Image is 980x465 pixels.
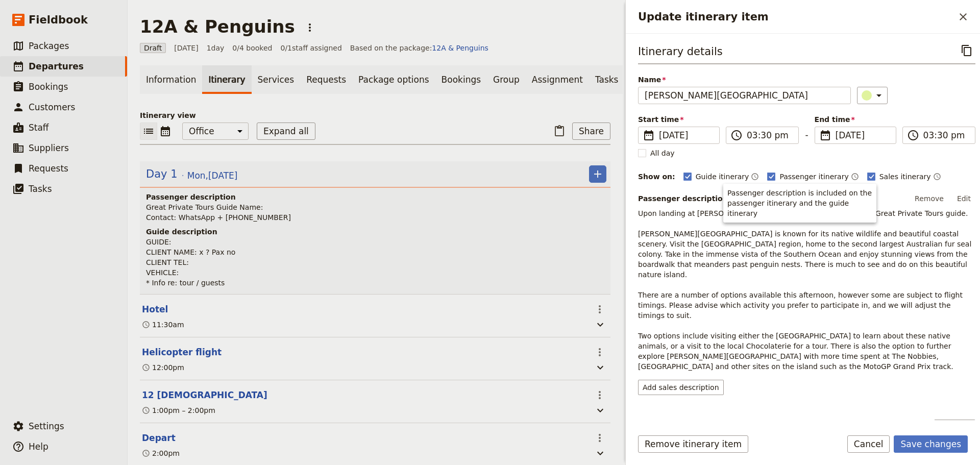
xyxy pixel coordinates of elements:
[589,65,625,94] a: Tasks
[659,129,713,141] span: [DATE]
[352,65,435,94] a: Package options
[202,65,251,94] a: Itinerary
[847,435,890,453] button: Cancel
[142,448,180,458] div: 2:00pm
[851,170,859,183] button: Time shown on passenger itinerary
[174,43,198,53] span: [DATE]
[589,165,606,183] button: Add
[140,123,157,140] button: List view
[29,442,48,452] span: Help
[29,12,88,28] span: Fieldbook
[142,320,184,330] div: 11:30am
[591,386,608,404] button: Actions
[29,421,64,431] span: Settings
[252,65,301,94] a: Services
[751,170,759,183] button: Time shown on guide itinerary
[819,129,831,141] span: ​
[146,166,178,182] span: Day 1
[958,42,975,59] button: Copy itinerary item
[146,202,606,223] p: Great Private Tours Guide Name: Contact: WhatsApp + [PHONE_NUMBER]
[29,184,52,194] span: Tasks
[933,170,941,183] button: Time shown on sales itinerary
[638,114,720,125] span: Start time
[638,9,954,25] h2: Update itinerary item
[696,172,749,182] span: Guide itinerary
[280,43,341,53] span: 0 / 1 staff assigned
[638,208,975,372] p: Upon landing at [PERSON_NAME][GEOGRAPHIC_DATA], meet your Great Private Tours guide. [PERSON_NAME...
[894,435,968,453] button: Save changes
[146,192,606,202] h4: Passenger description
[350,43,488,53] span: Based on the package:
[29,143,69,153] span: Suppliers
[591,301,608,318] button: Actions
[638,420,714,435] h3: Guide notes
[432,44,488,52] a: 12A & Penguins
[591,344,608,361] button: Actions
[907,129,919,141] span: ​
[638,87,851,104] input: Name
[638,172,675,182] div: Show on:
[779,172,848,182] span: Passenger itinerary
[572,123,610,140] button: Share
[638,75,851,85] span: Name
[638,435,748,453] button: Remove itinerary item
[29,41,69,51] span: Packages
[29,82,68,92] span: Bookings
[142,389,267,401] button: Edit this itinerary item
[257,123,315,140] button: Expand all
[879,172,931,182] span: Sales itinerary
[157,123,174,140] button: Calendar view
[140,110,610,120] p: Itinerary view
[954,8,972,26] button: Close drawer
[146,237,606,288] p: GUIDE: CLIENT NAME: x ? Pax no CLIENT TEL: VEHICLE: * Info re: tour / guests
[747,129,792,141] input: ​
[643,129,655,141] span: ​
[301,19,318,36] button: Actions
[923,129,969,141] input: ​
[487,65,526,94] a: Group
[142,362,184,373] div: 12:00pm
[142,303,168,315] button: Edit this itinerary item
[805,129,808,144] span: -
[140,43,166,53] span: Draft
[526,65,589,94] a: Assignment
[910,191,948,206] button: Remove
[29,163,68,174] span: Requests
[591,429,608,447] button: Actions
[142,346,222,358] button: Edit this itinerary item
[551,123,568,140] button: Paste itinerary item
[187,169,238,182] span: Mon , [DATE]
[857,87,888,104] button: ​
[140,65,202,94] a: Information
[638,380,724,395] button: Add sales description
[29,61,84,71] span: Departures
[934,420,975,435] button: Add note
[952,191,975,206] button: Edit
[29,123,49,133] span: Staff
[650,148,675,158] span: All day
[435,65,487,94] a: Bookings
[815,114,896,125] span: End time
[232,43,272,53] span: 0/4 booked
[142,432,176,444] button: Edit this itinerary item
[836,129,890,141] span: [DATE]
[142,405,215,415] div: 1:00pm – 2:00pm
[300,65,352,94] a: Requests
[723,184,876,223] div: Passenger description is included on the passenger itinerary and the guide itinerary
[638,193,738,204] label: Passenger description
[863,89,885,102] div: ​
[146,227,606,237] h4: Guide description
[140,16,295,37] h1: 12A & Penguins
[207,43,225,53] span: 1 day
[29,102,75,112] span: Customers
[146,166,237,182] button: Edit day information
[638,44,723,59] h3: Itinerary details
[730,129,743,141] span: ​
